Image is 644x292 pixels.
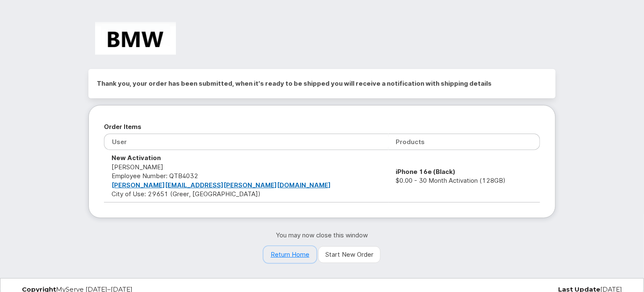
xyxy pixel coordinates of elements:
strong: New Activation [112,154,161,162]
h2: Thank you, your order has been submitted, when it's ready to be shipped you will receive a notifi... [97,77,547,90]
td: [PERSON_NAME] City of Use: 29651 (Greer, [GEOGRAPHIC_DATA]) [104,150,389,202]
td: $0.00 - 30 Month Activation (128GB) [389,150,540,202]
span: Employee Number: QTB4032 [112,172,198,180]
a: Start New Order [318,246,381,263]
img: BMW Manufacturing Co LLC [95,22,176,55]
p: You may now close this window [88,231,556,239]
th: Products [389,134,540,150]
strong: iPhone 16e (Black) [396,168,456,176]
h2: Order Items [104,121,540,133]
iframe: Messenger Launcher [607,255,638,286]
a: Return Home [263,246,317,263]
a: [PERSON_NAME][EMAIL_ADDRESS][PERSON_NAME][DOMAIN_NAME] [112,181,331,189]
th: User [104,134,389,150]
